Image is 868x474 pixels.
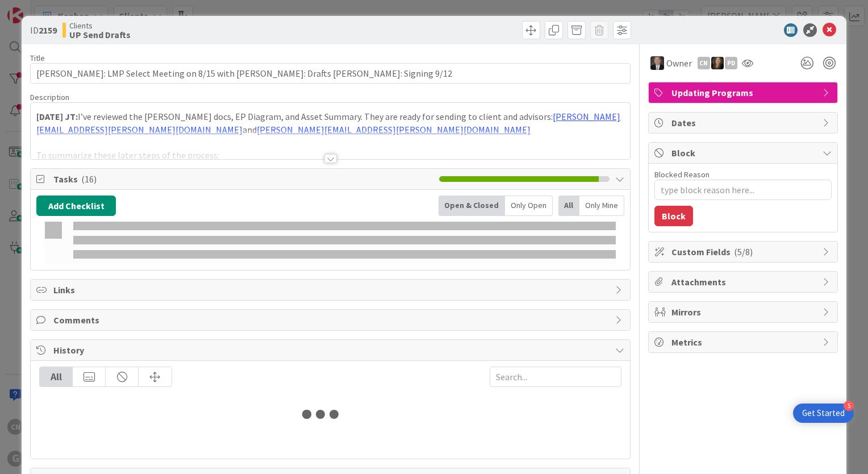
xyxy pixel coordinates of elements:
[257,124,531,135] a: [PERSON_NAME][EMAIL_ADDRESS][PERSON_NAME][DOMAIN_NAME]
[671,245,817,259] span: Custom Fields
[793,404,854,423] div: Open Get Started checklist, remaining modules: 5
[439,196,505,216] div: Open & Closed
[36,110,624,136] p: I’ve reviewed the [PERSON_NAME] docs, EP Diagram, and Asset Summary. They are ready for sending t...
[725,57,737,69] div: PD
[30,92,69,102] span: Description
[654,206,693,226] button: Block
[671,335,817,349] span: Metrics
[505,196,553,216] div: Only Open
[666,56,692,70] span: Owner
[53,283,610,297] span: Links
[671,146,817,160] span: Block
[36,196,116,216] button: Add Checklist
[69,30,131,39] b: UP Send Drafts
[39,24,57,36] b: 2159
[579,196,624,216] div: Only Mine
[671,86,817,99] span: Updating Programs
[490,367,621,387] input: Search...
[53,313,610,327] span: Comments
[734,246,753,257] span: ( 5/8 )
[671,116,817,130] span: Dates
[30,53,45,63] label: Title
[30,63,631,84] input: type card name here...
[844,401,854,411] div: 5
[53,343,610,357] span: History
[69,21,131,30] span: Clients
[650,56,664,70] img: BG
[40,367,73,386] div: All
[671,305,817,319] span: Mirrors
[802,408,845,419] div: Get Started
[30,23,57,37] span: ID
[671,275,817,289] span: Attachments
[698,57,710,69] div: CN
[711,57,724,69] img: SB
[654,169,710,180] label: Blocked Reason
[81,173,97,185] span: ( 16 )
[36,111,78,122] strong: [DATE] JT:
[558,196,579,216] div: All
[53,172,433,186] span: Tasks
